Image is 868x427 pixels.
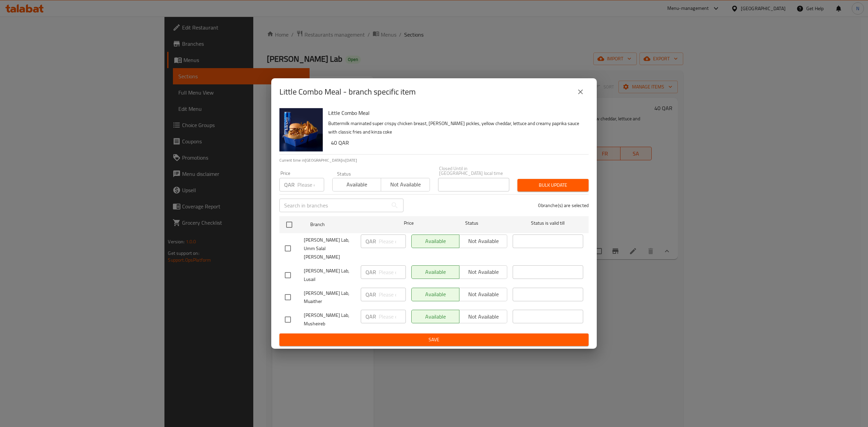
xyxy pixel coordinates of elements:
[304,236,355,261] span: [PERSON_NAME] Lab, Umm Salal [PERSON_NAME]
[379,288,406,301] input: Please enter price
[304,267,355,284] span: [PERSON_NAME] Lab, Lusail
[523,181,583,189] span: Bulk update
[279,157,589,163] p: Current time in [GEOGRAPHIC_DATA] is [DATE]
[366,312,376,321] p: QAR
[328,108,583,118] h6: Little Combo Meal
[366,237,376,245] p: QAR
[335,180,378,189] span: Available
[279,333,589,346] button: Save
[379,310,406,323] input: Please enter price
[513,219,583,227] span: Status is valid till
[538,202,589,209] p: 0 branche(s) are selected
[285,335,583,344] span: Save
[304,311,355,328] span: [PERSON_NAME] Lab, Musheireb
[384,180,427,189] span: Not available
[328,119,583,136] p: Buttermilk marinated super crispy chicken breast, [PERSON_NAME] pickles, yellow cheddar, lettuce ...
[331,138,583,147] h6: 40 QAR
[366,268,376,276] p: QAR
[437,219,507,227] span: Status
[386,219,431,227] span: Price
[297,178,324,191] input: Please enter price
[379,235,406,248] input: Please enter price
[517,179,589,191] button: Bulk update
[572,84,589,100] button: close
[279,86,416,97] h2: Little Combo Meal - branch specific item
[310,220,381,229] span: Branch
[284,181,295,189] p: QAR
[366,290,376,299] p: QAR
[381,178,430,191] button: Not available
[279,108,323,151] img: Little Combo Meal
[379,265,406,279] input: Please enter price
[304,289,355,306] span: [PERSON_NAME] Lab, Muaither
[279,199,388,212] input: Search in branches
[332,178,381,191] button: Available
